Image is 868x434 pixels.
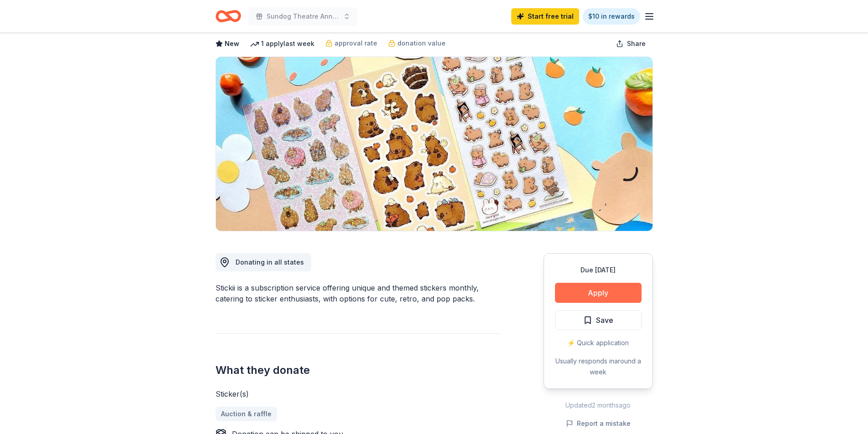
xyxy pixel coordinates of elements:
button: Share [609,35,653,53]
div: Due [DATE] [555,265,642,276]
span: Donating in all states [236,258,304,266]
a: Start free trial [511,8,579,25]
button: Save [555,310,642,330]
a: $10 in rewards [583,8,640,25]
span: Save [596,314,613,326]
a: donation value [388,38,446,49]
button: Sundog Theatre Annual Benefit [248,7,358,26]
div: Usually responds in around a week [555,356,642,378]
h2: What they donate [216,363,500,378]
span: Share [627,38,646,49]
a: Home [216,5,241,27]
div: 1 apply last week [250,38,314,49]
button: Report a mistake [566,418,631,429]
div: ⚡️ Quick application [555,337,642,348]
div: Sticker(s) [216,388,500,399]
button: Apply [555,283,642,303]
span: Sundog Theatre Annual Benefit [267,11,339,22]
a: Auction & raffle [216,407,277,421]
div: Updated 2 months ago [544,400,653,411]
span: approval rate [334,38,377,49]
a: approval rate [325,38,377,49]
img: Image for Stickii [216,57,652,231]
span: New [225,38,239,49]
div: Stickii is a subscription service offering unique and themed stickers monthly, catering to sticke... [216,282,500,304]
span: donation value [397,38,446,49]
